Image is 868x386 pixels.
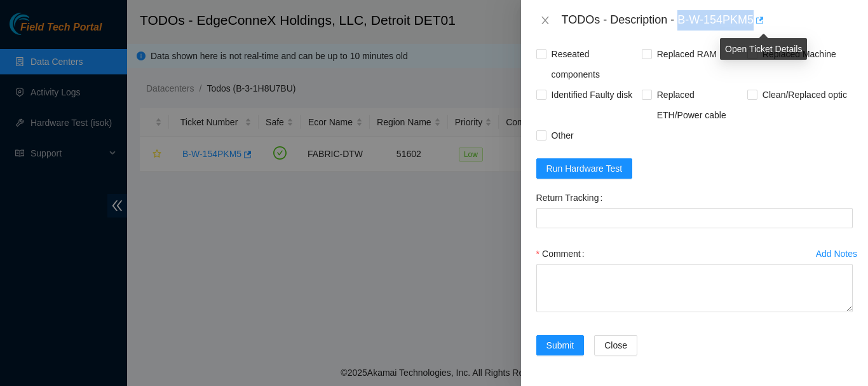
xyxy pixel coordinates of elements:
div: TODOs - Description - B-W-154PKM5 [562,10,853,31]
span: Replaced ETH/Power cable [652,85,747,125]
button: Close [594,335,637,355]
div: Add Notes [816,249,857,258]
input: Return Tracking [536,208,853,228]
span: Clean/Replaced optic [757,85,852,105]
span: Reseated components [546,44,642,85]
span: Close [604,338,627,352]
button: Add Notes [815,244,858,264]
span: Identified Faulty disk [546,85,638,105]
label: Return Tracking [536,188,608,208]
button: Close [536,15,554,27]
span: Replaced RAM [652,44,722,64]
span: Run Hardware Test [546,162,623,176]
label: Comment [536,244,590,264]
button: Submit [536,335,585,355]
span: Submit [546,338,574,352]
span: close [540,15,550,25]
div: Open Ticket Details [720,38,807,60]
button: Run Hardware Test [536,158,633,179]
span: Other [546,125,579,146]
textarea: Comment [536,264,853,312]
